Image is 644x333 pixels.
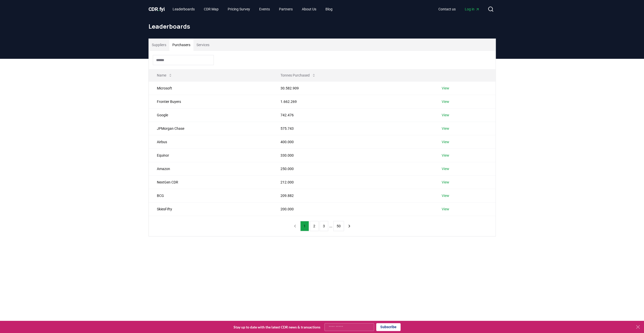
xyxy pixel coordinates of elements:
td: 212.000 [272,175,434,189]
a: View [442,166,449,171]
td: Equinor [149,149,273,162]
button: Tonnes Purchased [276,70,320,80]
td: JPMorgan Chase [149,122,273,135]
td: 200.000 [272,202,434,216]
button: 2 [310,221,319,231]
td: SkiesFifty [149,202,273,216]
nav: Main [434,5,484,14]
span: Log in [465,7,480,12]
a: Pricing Survey [224,5,254,14]
a: Blog [321,5,337,14]
td: NextGen CDR [149,175,273,189]
a: Leaderboards [169,5,199,14]
td: 30.582.909 [272,81,434,95]
a: CDR Map [200,5,223,14]
td: Microsoft [149,81,273,95]
button: 3 [320,221,328,231]
td: Amazon [149,162,273,175]
td: 330.000 [272,149,434,162]
td: Frontier Buyers [149,95,273,108]
td: Airbus [149,135,273,149]
a: View [442,86,449,91]
button: Suppliers [149,39,169,51]
td: 209.882 [272,189,434,202]
a: View [442,180,449,185]
td: 1.662.269 [272,95,434,108]
a: View [442,113,449,118]
td: 575.743 [272,122,434,135]
button: Name [153,70,176,80]
td: 400.000 [272,135,434,149]
td: 742.476 [272,108,434,122]
a: CDR.fyi [148,6,165,13]
a: Log in [461,5,484,14]
a: View [442,126,449,131]
h1: Leaderboards [148,22,496,30]
a: Events [255,5,274,14]
a: View [442,207,449,212]
span: . [158,6,159,12]
a: About Us [298,5,320,14]
a: Partners [275,5,297,14]
button: 1 [300,221,309,231]
td: Google [149,108,273,122]
td: 250.000 [272,162,434,175]
button: Services [193,39,212,51]
a: View [442,99,449,104]
button: Purchasers [169,39,193,51]
a: View [442,193,449,198]
a: View [442,139,449,144]
button: 50 [333,221,344,231]
a: Contact us [434,5,460,14]
span: CDR fyi [148,6,165,12]
li: ... [329,223,332,229]
button: next page [345,221,354,231]
td: BCG [149,189,273,202]
a: View [442,153,449,158]
nav: Main [169,5,337,14]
